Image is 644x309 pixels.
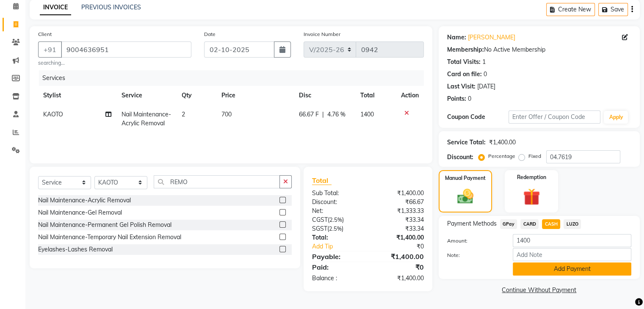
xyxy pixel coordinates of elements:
[452,187,478,206] img: _cash.svg
[468,33,515,42] a: [PERSON_NAME]
[182,110,185,118] span: 2
[61,41,191,58] input: Search by Name/Mobile/Email/Code
[447,219,497,228] span: Payment Methods
[38,245,113,254] div: Eyelashes-Lashes Removal
[468,94,471,103] div: 0
[312,176,332,185] span: Total
[368,274,430,283] div: ₹1,400.00
[43,110,63,118] span: KAOTO
[312,216,328,223] span: CGST
[447,45,631,54] div: No Active Membership
[368,262,430,272] div: ₹0
[488,152,515,160] label: Percentage
[396,86,424,105] th: Action
[221,110,232,118] span: 700
[204,30,216,38] label: Date
[441,251,506,259] label: Note:
[368,215,430,224] div: ₹33.34
[177,86,216,105] th: Qty
[355,86,395,105] th: Total
[368,198,430,207] div: ₹66.67
[306,189,368,198] div: Sub Total:
[447,153,473,162] div: Discount:
[564,219,581,229] span: LUZO
[306,224,368,233] div: ( )
[81,3,141,11] a: PREVIOUS INVOICES
[299,110,319,119] span: 66.67 F
[306,215,368,224] div: ( )
[500,219,517,229] span: GPay
[509,110,601,124] input: Enter Offer / Coupon Code
[327,110,345,119] span: 4.76 %
[447,138,486,147] div: Service Total:
[517,174,546,181] label: Redemption
[546,3,595,16] button: Create New
[489,138,516,147] div: ₹1,400.00
[38,41,62,58] button: +91
[528,152,541,160] label: Fixed
[441,237,506,245] label: Amount:
[38,233,181,242] div: Nail Maintenance-Temporary Nail Extension Removal
[604,111,628,124] button: Apply
[513,234,631,247] input: Amount
[329,216,342,223] span: 2.5%
[306,274,368,283] div: Balance :
[116,86,176,105] th: Service
[482,58,486,66] div: 1
[440,286,638,295] a: Continue Without Payment
[38,30,52,38] label: Client
[447,45,484,54] div: Membership:
[306,242,378,251] a: Add Tip
[368,233,430,242] div: ₹1,400.00
[306,198,368,207] div: Discount:
[306,251,368,262] div: Payable:
[518,186,545,207] img: _gift.svg
[306,207,368,215] div: Net:
[38,208,122,217] div: Nail Maintenance-Gel Removal
[38,221,171,229] div: Nail Maintenance-Permanent Gel Polish Removal
[598,3,628,16] button: Save
[306,262,368,272] div: Paid:
[484,70,487,79] div: 0
[216,86,294,105] th: Price
[447,94,466,103] div: Points:
[378,242,430,251] div: ₹0
[368,189,430,198] div: ₹1,400.00
[368,251,430,262] div: ₹1,400.00
[520,219,539,229] span: CARD
[447,33,466,42] div: Name:
[447,82,475,91] div: Last Visit:
[445,174,486,182] label: Manual Payment
[447,58,481,66] div: Total Visits:
[38,196,131,205] div: Nail Maintenance-Acrylic Removal
[154,175,280,188] input: Search or Scan
[447,70,482,79] div: Card on file:
[322,110,324,119] span: |
[513,248,631,261] input: Add Note
[38,59,191,67] small: searching...
[368,207,430,215] div: ₹1,333.33
[122,110,171,127] span: Nail Maintenance-Acrylic Removal
[312,225,327,232] span: SGST
[368,224,430,233] div: ₹33.34
[360,110,374,118] span: 1400
[294,86,355,105] th: Disc
[39,70,430,86] div: Services
[542,219,560,229] span: CASH
[329,225,342,232] span: 2.5%
[513,262,631,276] button: Add Payment
[306,233,368,242] div: Total:
[477,82,495,91] div: [DATE]
[304,30,340,38] label: Invoice Number
[447,113,509,121] div: Coupon Code
[38,86,116,105] th: Stylist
